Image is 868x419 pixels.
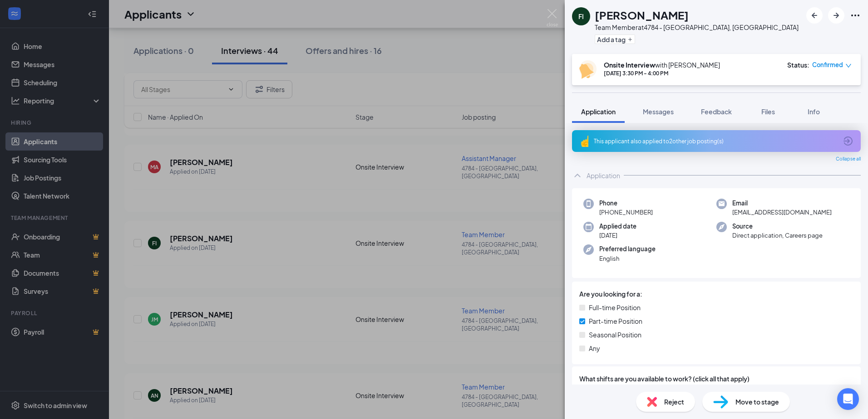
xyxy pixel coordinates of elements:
[732,208,832,217] span: [EMAIL_ADDRESS][DOMAIN_NAME]
[579,289,642,299] span: Are you looking for a:
[589,302,641,312] span: Full-time Position
[812,60,843,69] span: Confirmed
[809,10,820,21] svg: ArrowLeftNew
[787,60,809,69] div: Status :
[599,231,636,240] span: [DATE]
[589,316,642,326] span: Part-time Position
[836,156,861,163] span: Collapse all
[837,388,859,410] div: Open Intercom Messenger
[761,107,775,116] span: Files
[850,10,861,21] svg: Ellipses
[735,397,779,407] span: Move to stage
[604,61,655,69] b: Onsite Interview
[604,69,720,77] div: [DATE] 3:30 PM - 4:00 PM
[599,244,656,253] span: Preferred language
[843,136,853,146] svg: ArrowCircle
[599,208,653,217] span: [PHONE_NUMBER]
[732,199,832,208] span: Email
[643,107,674,116] span: Messages
[845,63,852,69] span: down
[589,330,641,340] span: Seasonal Position
[599,254,656,263] span: English
[589,343,600,353] span: Any
[572,170,583,181] svg: ChevronUp
[627,37,633,42] svg: Plus
[664,397,684,407] span: Reject
[578,12,584,21] div: FI
[806,7,823,24] button: ArrowLeftNew
[831,10,842,21] svg: ArrowRight
[595,23,799,32] div: Team Member at 4784 - [GEOGRAPHIC_DATA], [GEOGRAPHIC_DATA]
[587,171,620,180] div: Application
[594,137,837,145] div: This applicant also applied to 2 other job posting(s)
[701,107,732,116] span: Feedback
[808,107,820,116] span: Info
[595,34,635,44] button: PlusAdd a tag
[599,199,653,208] span: Phone
[604,60,720,69] div: with [PERSON_NAME]
[581,107,616,116] span: Application
[595,7,689,23] h1: [PERSON_NAME]
[579,374,750,384] span: What shifts are you available to work? (click all that apply)
[599,222,636,231] span: Applied date
[732,231,823,240] span: Direct application, Careers page
[732,222,823,231] span: Source
[828,7,844,24] button: ArrowRight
